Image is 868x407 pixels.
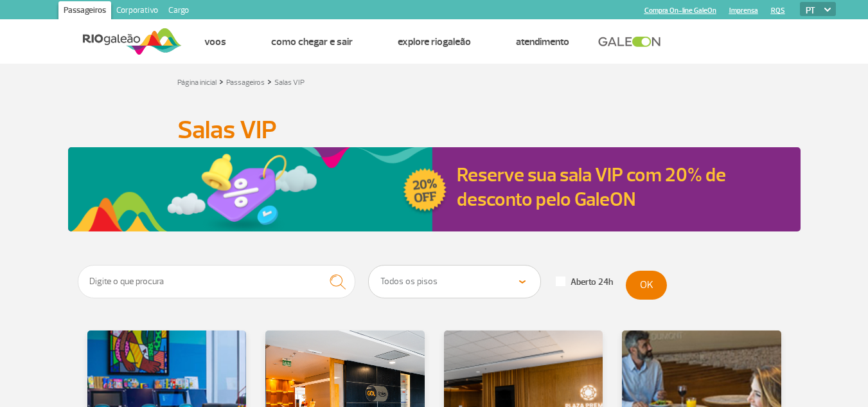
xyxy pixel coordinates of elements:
img: Reserve sua sala VIP com 20% de desconto pelo GaleON [68,147,449,231]
a: Corporativo [111,1,163,22]
a: Como chegar e sair [271,35,353,48]
a: Reserve sua sala VIP com 20% de desconto pelo GaleON [457,163,726,212]
a: Voos [204,35,226,48]
label: Aberto 24h [556,276,613,288]
a: Página inicial [177,78,217,87]
a: Cargo [163,1,194,22]
a: > [219,74,224,89]
a: Salas VIP [274,78,305,87]
button: OK [626,271,667,300]
a: Passageiros [58,1,111,22]
h1: Salas VIP [177,119,691,141]
a: Imprensa [729,6,758,15]
a: Atendimento [516,35,569,48]
a: RQS [771,6,785,15]
input: Digite o que procura [78,265,356,298]
a: Compra On-line GaleOn [644,6,716,15]
a: Explore RIOgaleão [398,35,471,48]
a: Passageiros [226,78,265,87]
a: > [267,74,272,89]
